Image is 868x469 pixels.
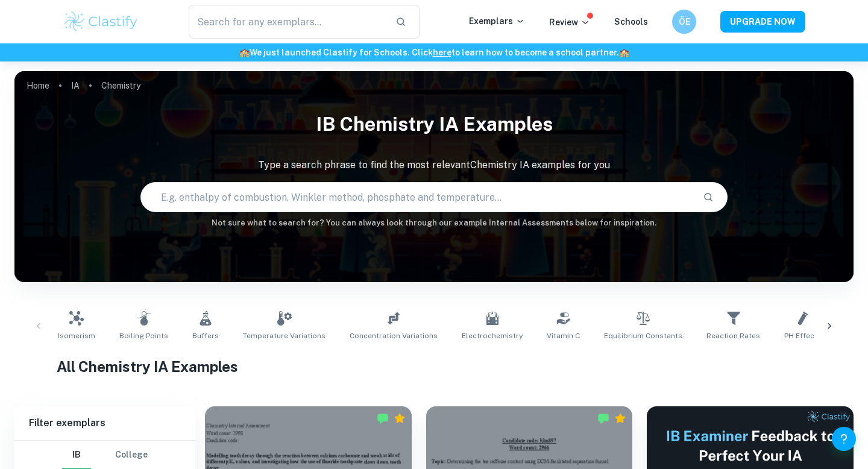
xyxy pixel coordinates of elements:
span: 🏫 [619,48,629,57]
p: Review [549,16,590,29]
span: Temperature Variations [243,330,325,341]
h6: Filter exemplars [14,406,195,440]
button: Help and Feedback [832,427,856,451]
button: Search [698,187,719,207]
span: Buffers [192,330,219,341]
span: Boiling Points [119,330,168,341]
h1: IB Chemistry IA examples [14,105,854,143]
button: UPGRADE NOW [720,11,805,33]
a: Home [27,77,49,94]
input: Search for any exemplars... [189,5,386,39]
a: here [433,48,451,57]
img: Marked [597,412,609,424]
span: Reaction Rates [706,330,760,341]
img: Marked [377,412,389,424]
h1: All Chemistry IA Examples [57,356,812,377]
button: ÖE [672,10,696,34]
h6: ÖE [678,15,691,28]
h6: Not sure what to search for? You can always look through our example Internal Assessments below f... [14,217,854,229]
span: Electrochemistry [462,330,523,341]
span: Vitamin C [547,330,580,341]
input: E.g. enthalpy of combustion, Winkler method, phosphate and temperature... [141,180,693,214]
h6: We just launched Clastify for Schools. Click to learn how to become a school partner. [2,46,866,59]
a: IA [71,77,80,94]
p: Exemplars [469,14,525,28]
p: Chemistry [101,79,140,92]
span: Concentration Variations [350,330,438,341]
span: pH Effects [784,330,822,341]
span: Equilibrium Constants [604,330,682,341]
img: Clastify logo [63,10,139,34]
p: Type a search phrase to find the most relevant Chemistry IA examples for you [14,158,854,172]
span: Isomerism [58,330,95,341]
span: 🏫 [239,48,250,57]
div: Premium [614,412,626,424]
div: Premium [394,412,406,424]
a: Schools [614,17,648,27]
